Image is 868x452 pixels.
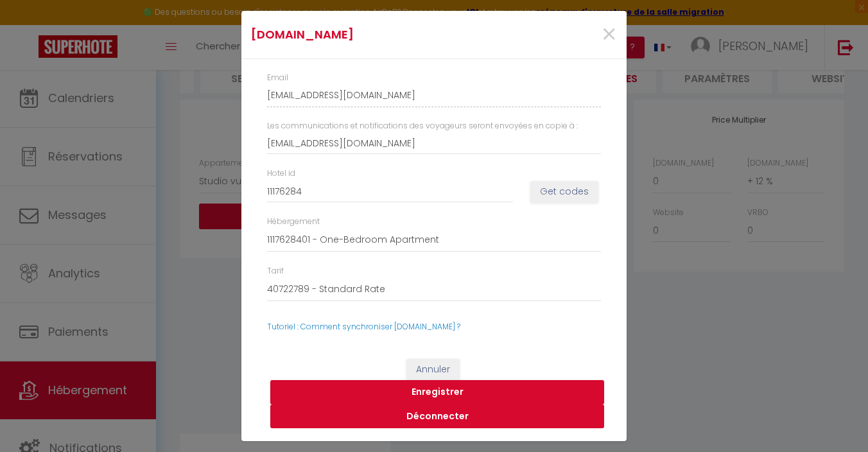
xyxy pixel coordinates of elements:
[601,15,617,54] span: ×
[267,216,320,228] label: Hébergement
[270,380,604,404] button: Enregistrer
[601,21,617,49] button: Close
[530,181,598,203] button: Get codes
[251,26,489,44] h4: [DOMAIN_NAME]
[10,5,49,44] button: Ouvrir le widget de chat LiveChat
[267,72,288,84] label: Email
[270,404,604,429] button: Déconnecter
[267,265,284,277] label: Tarif
[267,321,460,332] a: Tutoriel : Comment synchroniser [DOMAIN_NAME] ?
[267,120,578,132] label: Les communications et notifications des voyageurs seront envoyées en copie à :
[406,359,460,381] button: Annuler
[267,168,295,180] label: Hotel id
